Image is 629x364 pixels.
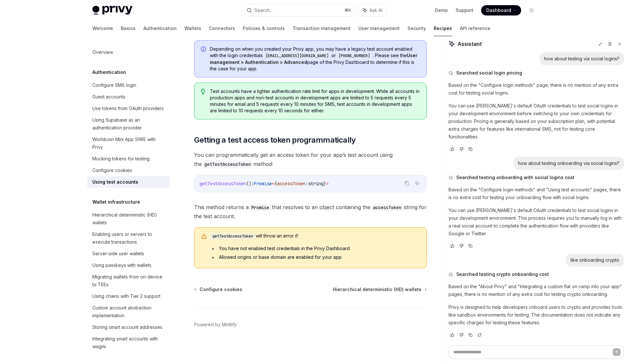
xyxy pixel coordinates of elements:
p: You can use [PERSON_NAME]'s default OAuth credentials to test social logins in your development e... [449,102,624,141]
div: Using Supabase as an authentication provider [92,116,166,132]
div: Configure cookies [92,167,132,174]
svg: Warning [201,233,207,240]
svg: Tip [201,89,205,95]
div: Migrating wallets from on-device to TEEs [92,273,166,288]
div: Using chains with Tier 2 support [92,292,160,300]
span: Assistant [458,40,482,48]
span: You can programmatically get an access token for your app’s test account using the method: [194,150,427,168]
span: : [305,181,308,187]
a: Using Supabase as an authentication provider [87,114,170,134]
button: Copy the contents from the code block [403,179,411,187]
span: Configure cookies [200,286,242,293]
a: Authentication [143,21,177,36]
a: Hierarchical deterministic (HD) wallets [87,209,170,228]
h5: Authentication [92,68,126,76]
code: accessToken [370,204,404,211]
span: Searched social login pricing [456,70,522,76]
div: Server-side user wallets [92,250,144,258]
div: Using test accounts [92,178,138,186]
div: like onboarding crypto [571,257,619,263]
code: getTestAccessToken [210,233,256,239]
a: Guest accounts [87,91,170,103]
a: Hierarchical deterministic (HD) wallets [333,286,426,293]
a: Dashboard [481,5,521,15]
button: Ask AI [358,5,387,16]
img: light logo [92,6,132,15]
a: Powered by Mintlify [194,321,237,328]
code: [EMAIL_ADDRESS][DOMAIN_NAME] [263,53,331,59]
a: Server-side user wallets [87,248,170,259]
div: Search... [254,6,273,14]
button: Search...⌘K [242,5,355,16]
div: Use tokens from OAuth providers [92,105,164,112]
p: Based on the "About Privy" and "Integrating a custom fiat on-ramp into your app" pages, there is ... [449,283,624,298]
div: Worldcoin Mini App SIWE with Privy [92,136,166,151]
span: Dashboard [486,7,511,14]
code: [PHONE_NUMBER] [336,53,373,59]
div: how about testing onboarding via social logins? [518,160,619,167]
code: Promise [249,204,272,211]
span: (): [246,181,254,187]
span: Depending on when you created your Privy app, you may have a legacy test account enabled with the... [210,46,420,72]
a: Storing smart account addresses [87,321,170,333]
button: Send message [613,348,621,356]
a: Mocking tokens for testing [87,153,170,165]
div: Storing smart account addresses [92,323,162,331]
a: Integrating smart accounts with wagmi [87,333,170,352]
a: Using passkeys with wallets [87,259,170,271]
div: Overview [92,48,113,56]
a: API reference [460,21,490,36]
a: Policies & controls [243,21,285,36]
span: } [324,181,326,187]
button: Searched social login pricing [449,70,624,76]
div: Mocking tokens for testing [92,155,150,163]
div: Guest accounts [92,93,125,101]
p: Privy is designed to help developers onboard users to crypto and provides tools like sandbox envi... [449,303,624,327]
span: ⌘ K [345,8,351,13]
a: Migrating wallets from on-device to TEEs [87,271,170,290]
span: Ask AI [369,7,382,14]
span: Getting a test access token programmatically [194,135,356,145]
span: string [308,181,324,187]
span: Test accounts have a lighter authentication rate limit for apps in development. While all account... [210,88,420,114]
a: Transaction management [293,21,351,36]
button: Searched testing crypto onboarding cost [449,271,624,278]
span: < [272,181,274,187]
a: Welcome [92,21,113,36]
div: Using passkeys with wallets [92,261,151,269]
div: Custom account abstraction implementation [92,304,166,319]
a: Basics [121,21,136,36]
a: Overview [87,46,170,58]
a: Configure cookies [87,165,170,176]
a: Configure SMS login [87,79,170,91]
a: Using test accounts [87,176,170,188]
a: Using chains with Tier 2 support [87,290,170,302]
p: Based on the "Configure login methods" and "Using test accounts" pages, there is no extra cost fo... [449,186,624,201]
div: how about testing via social logins? [544,56,619,62]
span: accessToken [277,181,305,187]
h5: Wallet infrastructure [92,198,140,206]
a: Worldcoin Mini App SIWE with Privy [87,134,170,153]
p: You can use [PERSON_NAME]'s default OAuth credentials to test social logins in your development e... [449,207,624,238]
a: User management [358,21,400,36]
button: Toggle dark mode [526,5,537,15]
p: Based on the "Configure login methods" page, there is no mention of any extra cost for testing so... [449,81,624,97]
a: Security [407,21,426,36]
span: { [274,181,277,187]
button: Searched testing onboarding with social logins cost [449,174,624,181]
a: Custom account abstraction implementation [87,302,170,321]
div: Configure SMS login [92,81,136,89]
span: Promise [254,181,272,187]
span: This method returns a that resolves to an object containing the string for the test account. [194,203,427,221]
svg: Info [201,46,207,53]
a: Configure cookies [195,286,242,293]
span: Searched testing crypto onboarding cost [456,271,549,278]
li: You have not enabled test credentials in the Privy Dashboard [210,245,420,252]
a: Connectors [209,21,235,36]
a: Recipes [434,21,452,36]
div: Hierarchical deterministic (HD) wallets [92,211,166,227]
span: Searched testing onboarding with social logins cost [456,174,574,181]
a: Demo [435,7,448,14]
li: Allowed origins or base domain are enabled for your app [210,254,420,260]
a: Enabling users or servers to execute transactions [87,228,170,248]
